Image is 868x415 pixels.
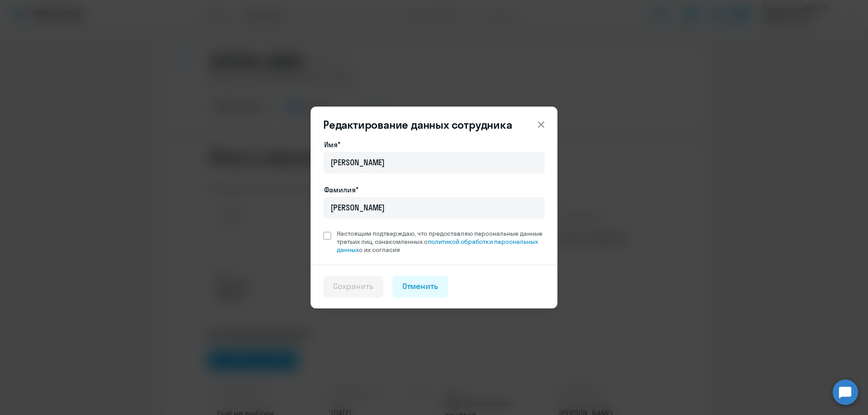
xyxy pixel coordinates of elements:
a: политикой обработки персональных данных [337,238,538,254]
header: Редактирование данных сотрудника [311,117,557,132]
span: Настоящим подтверждаю, что предоставляю персональные данные третьих лиц, ознакомленных с с их сог... [337,229,545,254]
button: Отменить [392,276,448,298]
button: Сохранить [323,276,383,298]
div: Сохранить [333,280,373,292]
div: Отменить [402,280,439,292]
label: Фамилия* [324,184,359,195]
